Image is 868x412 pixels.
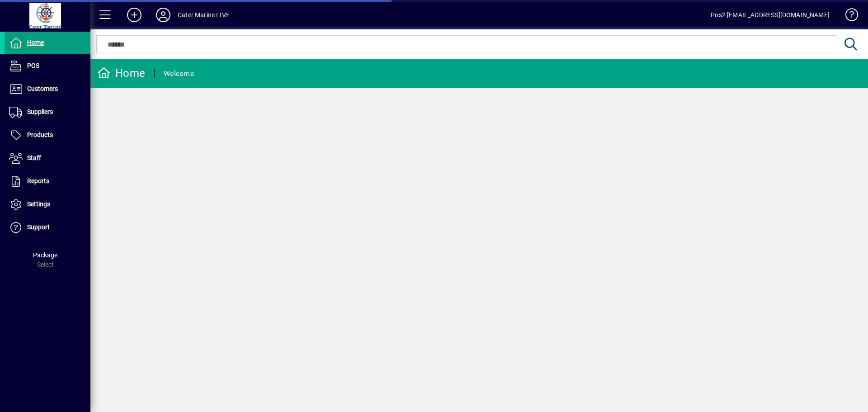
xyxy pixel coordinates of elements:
[27,108,53,115] span: Suppliers
[5,78,90,100] a: Customers
[27,154,41,161] span: Staff
[33,251,57,259] span: Package
[5,55,90,77] a: POS
[5,193,90,216] a: Settings
[27,85,58,92] span: Customers
[27,131,53,138] span: Products
[5,170,90,193] a: Reports
[5,101,90,123] a: Suppliers
[178,8,230,22] div: Cater Marine LIVE
[164,66,194,81] div: Welcome
[120,7,149,23] button: Add
[5,124,90,147] a: Products
[27,223,50,231] span: Support
[27,200,50,208] span: Settings
[839,2,857,31] a: Knowledge Base
[27,39,44,46] span: Home
[97,66,145,81] div: Home
[27,177,49,185] span: Reports
[27,62,39,69] span: POS
[711,8,830,22] div: Pos2 [EMAIL_ADDRESS][DOMAIN_NAME]
[5,147,90,170] a: Staff
[149,7,178,23] button: Profile
[5,216,90,239] a: Support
